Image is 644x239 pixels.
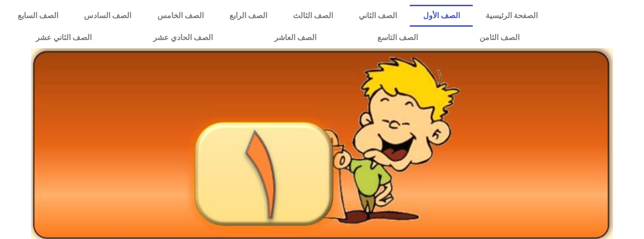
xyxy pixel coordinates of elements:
[145,5,217,27] a: الصف الخامس
[280,5,346,27] a: الصف الثالث
[122,27,243,49] a: الصف الحادي عشر
[473,5,551,27] a: الصفحة الرئيسية
[410,5,472,27] a: الصف الأول
[5,27,122,49] a: الصف الثاني عشر
[71,5,144,27] a: الصف السادس
[346,5,410,27] a: الصف الثاني
[243,27,347,49] a: الصف العاشر
[449,27,551,49] a: الصف الثامن
[217,5,280,27] a: الصف الرابع
[5,5,71,27] a: الصف السابع
[347,27,449,49] a: الصف التاسع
